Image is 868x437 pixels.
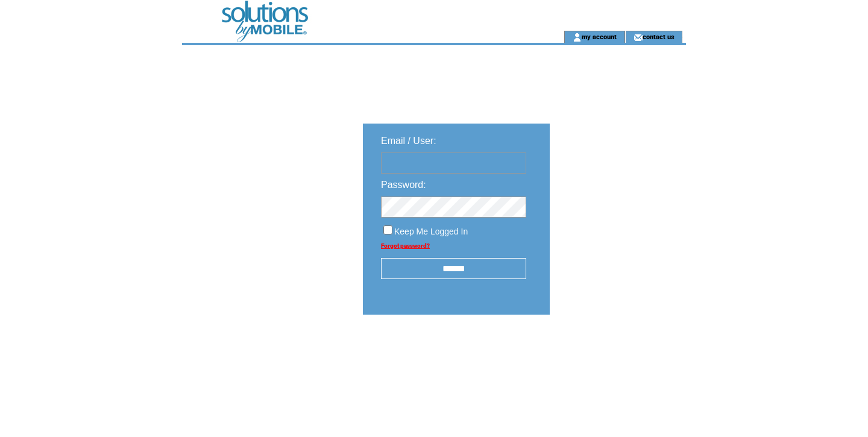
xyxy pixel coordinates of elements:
[634,33,643,42] img: contact_us_icon.gif
[381,242,430,249] a: Forgot password?
[394,227,468,236] span: Keep Me Logged In
[643,33,675,40] a: contact us
[381,180,426,190] span: Password:
[573,33,582,42] img: account_icon.gif
[381,136,436,146] span: Email / User:
[582,33,617,40] a: my account
[585,345,645,360] img: transparent.png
